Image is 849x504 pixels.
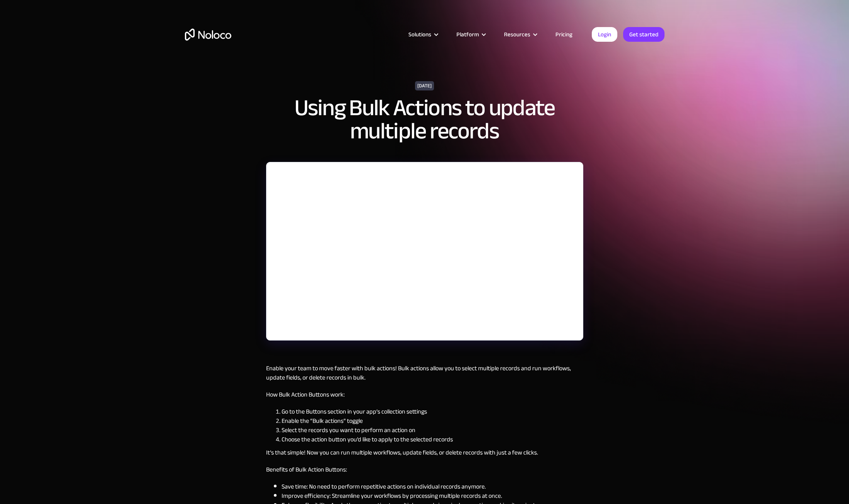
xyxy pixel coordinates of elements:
iframe: YouTube embed [266,162,583,340]
a: Pricing [546,29,582,39]
p: It’s that simple! Now you can run multiple workflows, update fields, or delete records with just ... [266,448,583,457]
p: Enable your team to move faster with bulk actions! Bulk actions allow you to select multiple reco... [266,364,583,382]
li: Enable the “Bulk actions” toggle [282,416,583,426]
div: [DATE] [415,81,434,90]
a: home [185,29,231,41]
li: Go to the Buttons section in your app’s collection settings [282,407,583,416]
a: Get started [623,27,665,42]
li: Choose the action button you’d like to apply to the selected records [282,435,583,444]
div: Resources [494,29,546,39]
li: Improve efficiency: Streamline your workflows by processing multiple records at once. [282,491,583,501]
div: Solutions [408,29,431,39]
p: How Bulk Action Buttons work: [266,390,583,399]
h1: Using Bulk Actions to update multiple records [270,96,579,143]
p: Benefits of Bulk Action Buttons: [266,465,583,474]
li: Select the records you want to perform an action on [282,426,583,435]
li: Save time: No need to perform repetitive actions on individual records anymore. [282,482,583,491]
a: Login [592,27,617,42]
div: Resources [504,29,530,39]
div: Platform [447,29,494,39]
div: Solutions [399,29,447,39]
div: Platform [456,29,479,39]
